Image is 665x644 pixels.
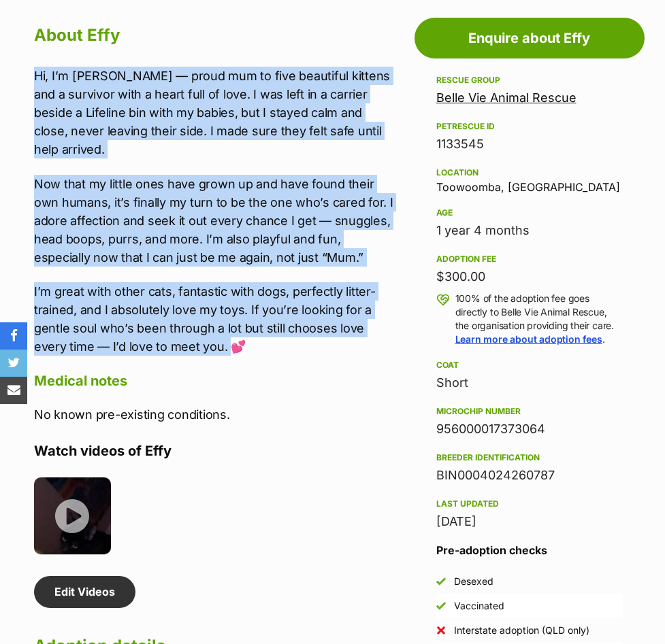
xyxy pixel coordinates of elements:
p: I’m great with other cats, fantastic with dogs, perfectly litter-trained, and I absolutely love m... [34,282,395,356]
img: No [436,626,446,635]
div: BIN0004024260787 [436,466,623,485]
h4: Medical notes [34,372,395,390]
div: [DATE] [436,512,623,531]
div: Interstate adoption (QLD only) [454,624,589,637]
div: Toowoomba, [GEOGRAPHIC_DATA] [436,165,623,193]
a: Belle Vie Animal Rescue [436,90,577,105]
div: Coat [436,360,623,371]
div: Adoption fee [436,254,623,265]
div: 956000017373064 [436,420,623,439]
div: PetRescue ID [436,121,623,132]
div: Vaccinated [454,599,504,613]
div: 1133545 [436,135,623,154]
p: Now that my little ones have grown up and have found their own humans, it’s finally my turn to be... [34,175,395,267]
div: Desexed [454,575,493,588]
img: Yes [436,577,446,586]
div: Rescue group [436,75,623,86]
img: Yes [436,601,446,611]
p: 100% of the adoption fee goes directly to Belle Vie Animal Rescue, the organisation providing the... [455,292,623,346]
div: 1 year 4 months [436,221,623,240]
a: Learn more about adoption fees [455,333,602,345]
div: Age [436,207,623,218]
div: $300.00 [436,267,623,286]
div: Microchip number [436,406,623,417]
div: Short [436,373,623,392]
img: lzk6f8g5jqzocd9wmzcd.jpg [34,477,111,554]
h4: Watch videos of Effy [34,442,395,460]
div: Last updated [436,498,623,509]
div: Location [436,167,623,178]
h2: About Effy [34,20,395,50]
h3: Pre-adoption checks [436,542,623,558]
p: Hi, I’m [PERSON_NAME] — proud mum to five beautiful kittens and a survivor with a heart full of l... [34,67,395,158]
div: Breeder identification [436,452,623,463]
p: No known pre-existing conditions. [34,405,395,424]
a: Edit Videos [34,576,135,607]
a: Enquire about Effy [415,18,645,58]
